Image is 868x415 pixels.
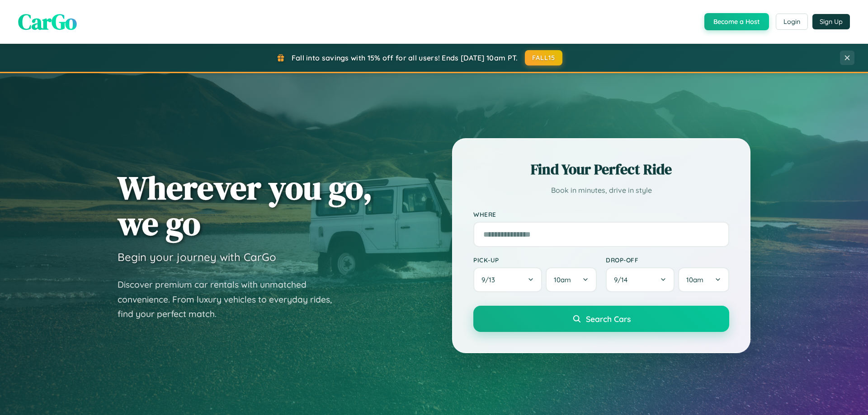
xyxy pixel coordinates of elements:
[614,275,632,284] span: 9 / 14
[546,267,597,292] button: 10am
[292,53,518,62] span: Fall into savings with 15% off for all users! Ends [DATE] 10am PT.
[473,184,729,197] p: Book in minutes, drive in style
[473,306,729,332] button: Search Cars
[473,159,729,179] h2: Find Your Perfect Ride
[118,277,344,322] p: Discover premium car rentals with unmatched convenience. From luxury vehicles to everyday rides, ...
[776,14,808,30] button: Login
[812,14,850,29] button: Sign Up
[525,50,563,65] button: FALL15
[586,314,631,324] span: Search Cars
[606,256,729,264] label: Drop-off
[473,256,597,264] label: Pick-up
[118,170,373,241] h1: Wherever you go, we go
[18,7,77,37] span: CarGo
[606,267,675,292] button: 9/14
[686,275,703,284] span: 10am
[554,275,571,284] span: 10am
[678,267,729,292] button: 10am
[473,267,542,292] button: 9/13
[473,210,729,218] label: Where
[481,275,500,284] span: 9 / 13
[704,13,769,30] button: Become a Host
[118,250,276,264] h3: Begin your journey with CarGo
